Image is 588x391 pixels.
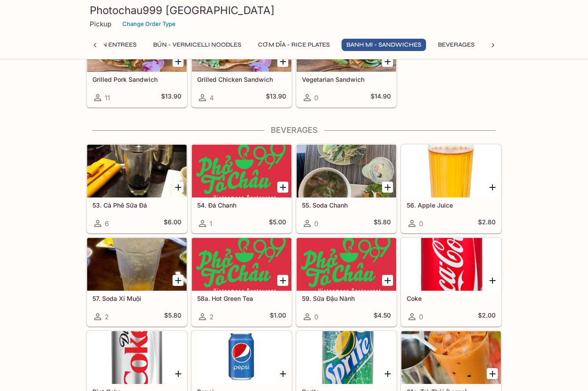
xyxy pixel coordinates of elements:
[407,295,496,302] h5: Coke
[487,368,498,379] button: Add 61a. Trà Thái (Large)
[277,56,288,67] button: Add Grilled Chicken Sandwich
[92,295,181,302] h5: 57. Soda Xí Muội
[209,313,213,321] span: 2
[419,313,423,321] span: 0
[407,201,496,209] h5: 56. Apple Juice
[118,17,180,31] button: Change Order Type
[401,238,501,291] div: Coke
[87,145,187,197] div: 53. Cà Phê Sữa Đá
[296,144,397,233] a: 55. Soda Chanh0$5.80
[87,18,187,107] a: Grilled Pork Sandwich11$13.90
[401,144,501,233] a: 56. Apple Juice0$2.80
[105,313,109,321] span: 2
[86,125,502,135] h4: Beverages
[192,145,291,197] div: 54. Đá Chanh
[314,94,318,102] span: 0
[164,218,181,229] h5: $6.00
[269,218,286,229] h5: $5.00
[161,92,181,103] h5: $13.90
[191,144,292,233] a: 54. Đá Chanh1$5.00
[87,238,187,326] a: 57. Soda Xí Muội2$5.80
[277,275,288,286] button: Add 58a. Hot Green Tea
[374,218,391,229] h5: $5.80
[173,275,184,286] button: Add 57. Soda Xí Muội
[487,182,498,193] button: Add 56. Apple Juice
[277,182,288,193] button: Add 54. Đá Chanh
[433,39,479,51] button: Beverages
[192,19,291,72] div: Grilled Chicken Sandwich
[382,368,393,379] button: Add Sprite
[296,18,397,107] a: Vegetarian Sandwich0$14.90
[87,238,187,291] div: 57. Soda Xí Muội
[371,92,391,103] h5: $14.90
[314,313,318,321] span: 0
[342,39,426,51] button: Banh Mi - Sandwiches
[253,39,334,51] button: CƠM DĨA - Rice Plates
[401,331,501,384] div: 61a. Trà Thái (Large)
[87,331,187,384] div: Diet Coke
[401,145,501,197] div: 56. Apple Juice
[266,92,286,103] h5: $13.90
[419,219,423,228] span: 0
[164,311,181,322] h5: $5.80
[478,311,496,322] h5: $2.00
[401,238,501,326] a: Coke0$2.00
[297,19,396,72] div: Vegetarian Sandwich
[173,368,184,379] button: Add Diet Coke
[191,238,292,326] a: 58a. Hot Green Tea2$1.00
[297,238,396,291] div: 59. Sữa Đậu Nành
[197,76,286,83] h5: Grilled Chicken Sandwich
[270,311,286,322] h5: $1.00
[209,219,212,228] span: 1
[314,219,318,228] span: 0
[148,39,246,51] button: BÚN - Vermicelli Noodles
[382,275,393,286] button: Add 59. Sữa Đậu Nành
[302,295,391,302] h5: 59. Sữa Đậu Nành
[209,94,214,102] span: 4
[192,238,291,291] div: 58a. Hot Green Tea
[302,201,391,209] h5: 55. Soda Chanh
[374,311,391,322] h5: $4.50
[90,20,111,28] p: Pickup
[191,18,292,107] a: Grilled Chicken Sandwich4$13.90
[277,368,288,379] button: Add Pepsi
[105,219,109,228] span: 6
[173,56,184,67] button: Add Grilled Pork Sandwich
[297,145,396,197] div: 55. Soda Chanh
[105,94,110,102] span: 11
[87,144,187,233] a: 53. Cà Phê Sữa Đá6$6.00
[173,182,184,193] button: Add 53. Cà Phê Sữa Đá
[382,56,393,67] button: Add Vegetarian Sandwich
[192,331,291,384] div: Pepsi
[87,19,187,72] div: Grilled Pork Sandwich
[478,218,496,229] h5: $2.80
[487,275,498,286] button: Add Coke
[92,201,181,209] h5: 53. Cà Phê Sữa Đá
[296,238,397,326] a: 59. Sữa Đậu Nành0$4.50
[197,295,286,302] h5: 58a. Hot Green Tea
[382,182,393,193] button: Add 55. Soda Chanh
[302,76,391,83] h5: Vegetarian Sandwich
[297,331,396,384] div: Sprite
[90,4,498,17] h3: Photochau999 [GEOGRAPHIC_DATA]
[197,201,286,209] h5: 54. Đá Chanh
[92,76,181,83] h5: Grilled Pork Sandwich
